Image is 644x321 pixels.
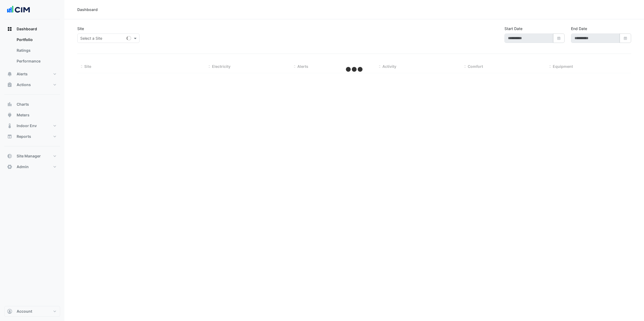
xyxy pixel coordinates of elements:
span: Equipment [553,64,573,69]
button: Meters [4,110,60,120]
app-icon: Site Manager [7,153,12,159]
span: Admin [17,164,29,169]
div: Dashboard [4,34,60,69]
a: Performance [12,56,60,67]
app-icon: Meters [7,112,12,118]
span: Dashboard [17,26,37,32]
label: End Date [571,26,587,31]
span: Comfort [468,64,483,69]
label: Start Date [504,26,522,31]
span: Meters [17,112,30,118]
span: Charts [17,102,29,107]
span: Actions [17,82,31,87]
app-icon: Reports [7,134,12,139]
span: Account [17,309,32,314]
label: Site [77,26,84,31]
a: Portfolio [12,34,60,45]
app-icon: Actions [7,82,12,87]
img: Company Logo [6,4,31,15]
span: Indoor Env [17,123,37,128]
button: Charts [4,99,60,110]
span: Alerts [17,71,28,77]
app-icon: Alerts [7,71,12,77]
button: Admin [4,161,60,172]
a: Ratings [12,45,60,56]
span: Site Manager [17,153,41,159]
span: Electricity [212,64,230,69]
button: Dashboard [4,24,60,34]
app-icon: Indoor Env [7,123,12,128]
span: Alerts [297,64,308,69]
button: Actions [4,79,60,90]
button: Site Manager [4,151,60,161]
span: Activity [382,64,396,69]
div: Dashboard [77,7,98,12]
app-icon: Charts [7,102,12,107]
button: Alerts [4,69,60,79]
app-icon: Dashboard [7,26,12,32]
button: Reports [4,131,60,142]
span: Reports [17,134,31,139]
app-icon: Admin [7,164,12,169]
button: Account [4,306,60,317]
span: Site [84,64,91,69]
button: Indoor Env [4,120,60,131]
